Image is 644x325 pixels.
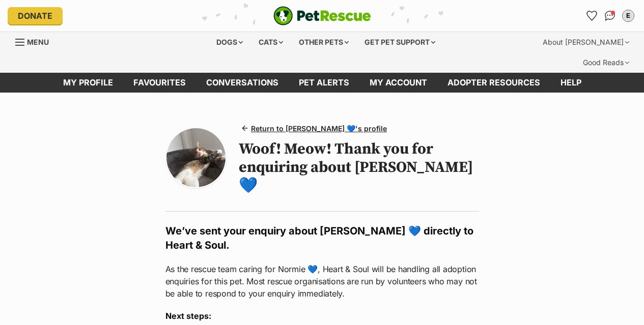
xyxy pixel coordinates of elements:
a: Conversations [602,8,618,24]
div: Get pet support [357,32,442,52]
a: Favourites [123,73,196,93]
div: Good Reads [576,52,636,73]
a: Favourites [583,8,600,24]
img: Photo of Normie 💙 [166,128,226,187]
a: PetRescue [273,6,371,25]
img: chat-41dd97257d64d25036548639549fe6c8038ab92f7586957e7f3b1b290dea8141.svg [605,11,615,21]
span: Menu [27,38,49,46]
h2: We’ve sent your enquiry about [PERSON_NAME] 💙 directly to Heart & Soul. [165,224,479,252]
a: Help [550,73,592,93]
a: My profile [53,73,123,93]
a: My account [359,73,437,93]
button: My account [620,8,636,24]
div: E [623,11,633,21]
a: conversations [196,73,289,93]
div: Cats [251,32,290,52]
span: Return to [PERSON_NAME] 💙's profile [251,123,387,134]
a: Return to [PERSON_NAME] 💙's profile [239,121,391,136]
p: As the rescue team caring for Normie 💙, Heart & Soul will be handling all adoption enquiries for ... [165,263,479,300]
div: About [PERSON_NAME] [536,32,636,52]
div: Dogs [209,32,250,52]
a: Adopter resources [437,73,550,93]
a: Pet alerts [289,73,359,93]
h3: Next steps: [165,310,479,322]
div: Other pets [292,32,356,52]
h1: Woof! Meow! Thank you for enquiring about [PERSON_NAME] 💙 [239,140,479,195]
ul: Account quick links [583,8,636,24]
a: Menu [15,32,56,50]
img: logo-e224e6f780fb5917bec1dbf3a21bbac754714ae5b6737aabdf751b685950b380.svg [273,6,371,25]
a: Donate [8,7,63,24]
